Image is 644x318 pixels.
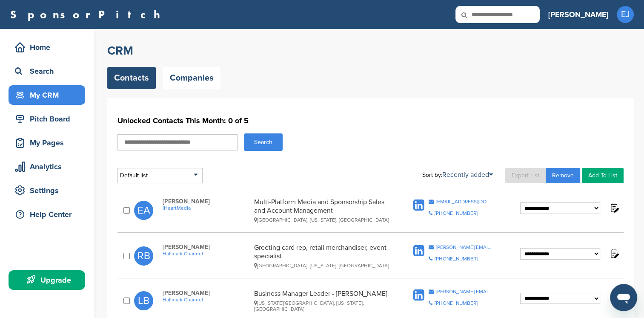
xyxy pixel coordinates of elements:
[254,300,391,312] div: [US_STATE][GEOGRAPHIC_DATA], [US_STATE], [GEOGRAPHIC_DATA]
[134,201,153,220] span: EA
[422,171,493,178] div: Sort by:
[582,168,624,183] a: Add To List
[10,9,166,20] a: SponsorPitch
[9,181,85,200] a: Settings
[9,61,85,81] a: Search
[9,133,85,153] a: My Pages
[436,199,492,204] div: [EMAIL_ADDRESS][DOMAIN_NAME]
[163,297,249,303] a: Hallmark Channel
[134,291,153,310] span: LB
[117,113,624,128] h1: Unlocked Contacts This Month: 0 of 5
[436,289,492,294] div: [PERSON_NAME][EMAIL_ADDRESS][PERSON_NAME][DOMAIN_NAME]
[442,171,493,179] a: Recently added
[9,270,85,290] a: Upgrade
[117,168,203,183] div: Default list
[435,211,478,216] div: [PHONE_NUMBER]
[505,168,546,183] a: Export List
[254,243,391,269] div: Greeting card rep, retail merchandiser, event specialist
[13,135,85,150] div: My Pages
[163,243,249,251] span: [PERSON_NAME]
[9,157,85,176] a: Analytics
[13,87,85,103] div: My CRM
[9,109,85,129] a: Pitch Board
[163,251,249,257] a: Hallmark Channel
[13,207,85,222] div: Help Center
[548,9,608,20] h3: [PERSON_NAME]
[13,272,85,288] div: Upgrade
[13,183,85,198] div: Settings
[609,292,619,303] img: Notes
[546,168,580,183] a: Remove
[9,38,85,57] a: Home
[13,159,85,174] div: Analytics
[254,289,391,312] div: Business Manager Leader - [PERSON_NAME]
[254,217,391,223] div: [GEOGRAPHIC_DATA], [US_STATE], [GEOGRAPHIC_DATA]
[13,111,85,127] div: Pitch Board
[107,67,156,89] a: Contacts
[609,248,619,259] img: Notes
[163,67,220,89] a: Companies
[13,40,85,55] div: Home
[163,205,249,211] a: iHeartMedia
[107,43,634,58] h2: CRM
[435,256,478,261] div: [PHONE_NUMBER]
[610,284,637,311] iframe: Button to launch messaging window
[435,301,478,306] div: [PHONE_NUMBER]
[163,198,249,205] span: [PERSON_NAME]
[254,198,391,223] div: Multi-Platform Media and Sponsorship Sales and Account Management
[13,64,85,79] div: Search
[548,5,608,24] a: [PERSON_NAME]
[436,245,492,250] div: [PERSON_NAME][EMAIL_ADDRESS][PERSON_NAME][DOMAIN_NAME]
[609,202,619,213] img: Notes
[254,263,391,269] div: [GEOGRAPHIC_DATA], [US_STATE], [GEOGRAPHIC_DATA]
[163,289,249,297] span: [PERSON_NAME]
[244,133,283,151] button: Search
[9,85,85,105] a: My CRM
[9,205,85,224] a: Help Center
[134,246,153,266] span: RB
[617,6,634,23] span: EJ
